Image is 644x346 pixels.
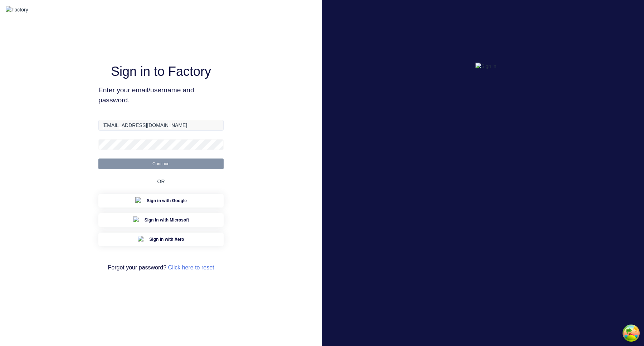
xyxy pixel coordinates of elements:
[98,85,224,106] span: Enter your email/username and password.
[624,326,638,340] button: Open Tanstack query devtools
[98,194,224,208] button: Google Sign inSign in with Google
[157,169,165,194] div: OR
[133,216,140,224] img: Microsoft Sign in
[135,197,142,204] img: Google Sign in
[98,233,224,246] button: Xero Sign inSign in with Xero
[149,236,184,243] span: Sign in with Xero
[168,264,214,271] a: Click here to reset
[108,263,214,272] span: Forgot your password?
[6,6,28,14] img: Factory
[138,236,145,243] img: Xero Sign in
[98,120,224,131] input: Email/Username
[145,217,189,223] span: Sign in with Microsoft
[98,213,224,227] button: Microsoft Sign inSign in with Microsoft
[147,198,187,204] span: Sign in with Google
[475,63,497,70] img: Sign in
[111,64,211,79] h1: Sign in to Factory
[98,159,224,169] button: Continue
